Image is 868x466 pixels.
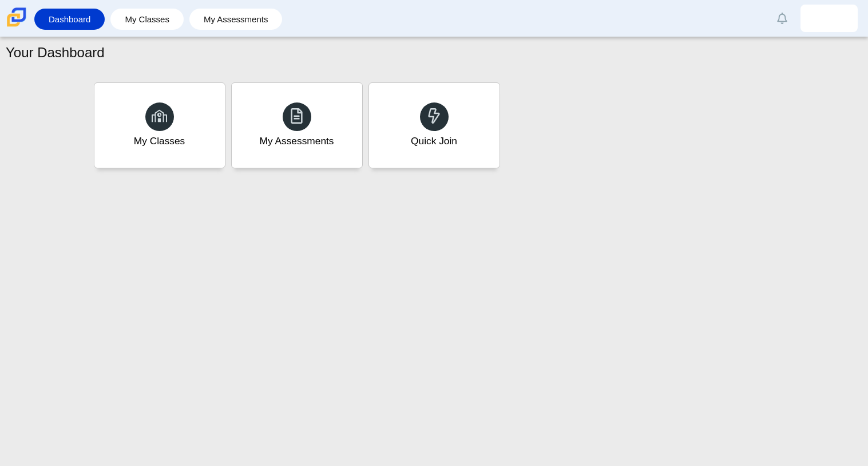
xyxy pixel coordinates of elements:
[820,9,838,27] img: najma.ali.pvG3ew
[40,9,99,30] a: Dashboard
[94,82,225,168] a: My Classes
[116,9,178,30] a: My Classes
[5,21,29,31] a: Carmen School of Science & Technology
[800,5,858,32] a: najma.ali.pvG3ew
[411,134,457,148] div: Quick Join
[6,43,105,62] h1: Your Dashboard
[260,134,334,148] div: My Assessments
[195,9,277,30] a: My Assessments
[134,134,185,148] div: My Classes
[231,82,363,168] a: My Assessments
[368,82,500,168] a: Quick Join
[5,5,29,29] img: Carmen School of Science & Technology
[770,6,795,31] a: Alerts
